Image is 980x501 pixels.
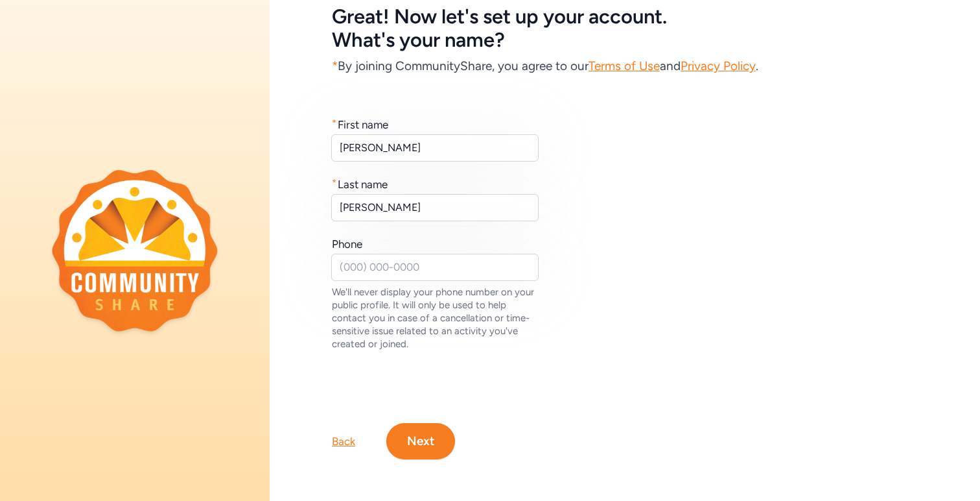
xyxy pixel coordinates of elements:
[332,286,539,350] div: We'll never display your phone number on your public profile. It will only be used to help contac...
[681,58,756,73] a: Privacy Policy
[332,434,355,449] div: Back
[52,169,218,332] img: logo
[338,117,388,132] div: First name
[332,29,918,52] div: What's your name?
[332,5,918,29] div: Great! Now let's set up your account.
[332,57,918,75] div: By joining CommunityShare, you agree to our and .
[332,236,362,252] div: Phone
[338,177,388,192] div: Last name
[331,254,539,281] input: (000) 000-0000
[386,423,455,459] button: Next
[589,58,660,73] a: Terms of Use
